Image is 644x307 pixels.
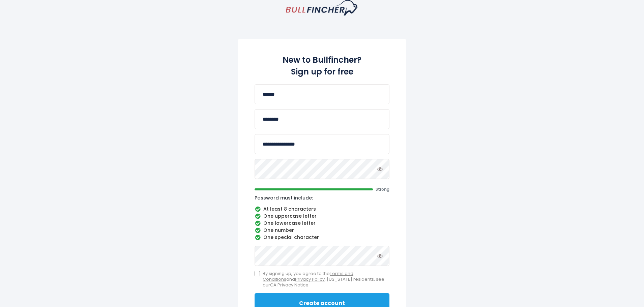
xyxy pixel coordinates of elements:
span: Strong [376,187,389,192]
i: Toggle password visibility [377,166,383,172]
li: One uppercase letter [255,213,389,219]
li: At least 8 characters [255,206,389,212]
li: One number [255,227,389,234]
a: CA Privacy Notice [270,282,309,288]
a: Privacy Policy [295,276,325,282]
h2: New to Bullfincher? Sign up for free [255,54,389,78]
p: Password must include: [255,195,389,201]
li: One lowercase letter [255,220,389,226]
li: One special character [255,235,389,241]
input: By signing up, you agree to theTerms and ConditionsandPrivacy Policy. [US_STATE] residents, see o... [255,271,260,276]
a: Terms and Conditions [263,270,353,282]
span: By signing up, you agree to the and . [US_STATE] residents, see our . [263,271,389,288]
